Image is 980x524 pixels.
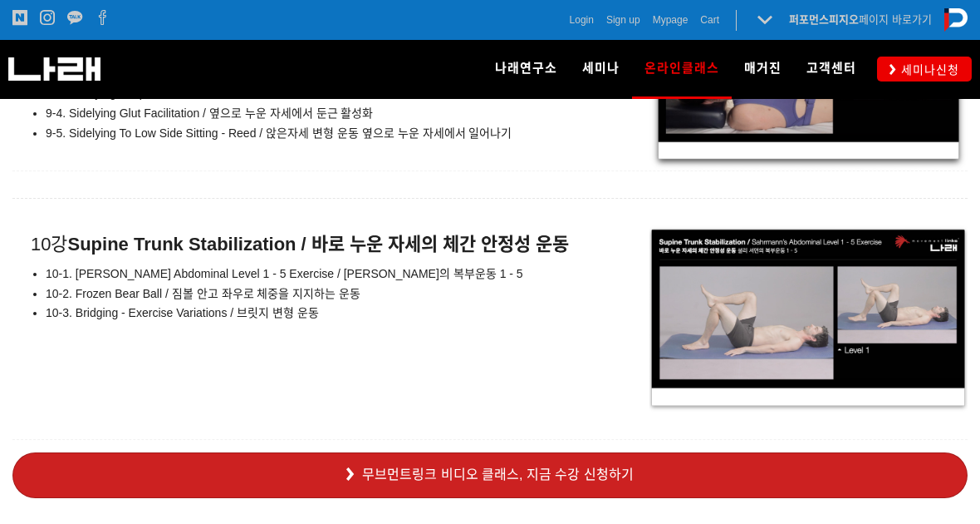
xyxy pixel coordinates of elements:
a: Cart [700,12,719,28]
a: 나래연구소 [483,40,570,98]
span: 매거진 [744,61,782,76]
a: 세미나신청 [877,57,972,81]
a: Sign up [606,12,640,28]
span: 10-1. [PERSON_NAME] Abdominal Level 1 - 5 Exercise / [PERSON_NAME]의 복부운동 1 - 5 [46,267,523,280]
span: 10-2. Frozen Bear Ball / 짐볼 안고 좌우로 체중을 지지하는 운동 [46,287,360,300]
a: 매거진 [732,40,794,98]
a: 고객센터 [794,40,869,98]
a: 무브먼트링크 비디오 클래스, 지금 수강 신청하기 [12,452,968,498]
span: 고객센터 [806,61,856,76]
span: 9-5. Sidelying To Low Side Sitting - Reed / 앉은자세 변형 운동 옆으로 누운 자세에서 일어나기 [46,126,512,140]
a: Login [570,12,594,28]
a: 온라인클래스 [632,40,732,98]
a: 퍼포먼스피지오페이지 바로가기 [789,13,932,26]
span: 세미나 [582,61,620,76]
span: 온라인클래스 [644,55,719,82]
a: 세미나 [570,40,632,98]
span: 세미나신청 [896,62,959,78]
span: 10-3. Bridging - Exercise Variations / 브릿지 변형 운동 [46,306,319,319]
a: Mypage [653,12,688,28]
span: 10강 [12,234,569,255]
span: 나래연구소 [495,61,557,76]
strong: Supine Trunk Stabilization / 바로 누운 자세의 체간 안정성 운동 [67,234,569,255]
strong: 퍼포먼스피지오 [789,13,859,26]
span: 9-4. Sidelying Glut Facilitation / 옆으로 누운 자세에서 둔근 활성화 [46,106,373,120]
